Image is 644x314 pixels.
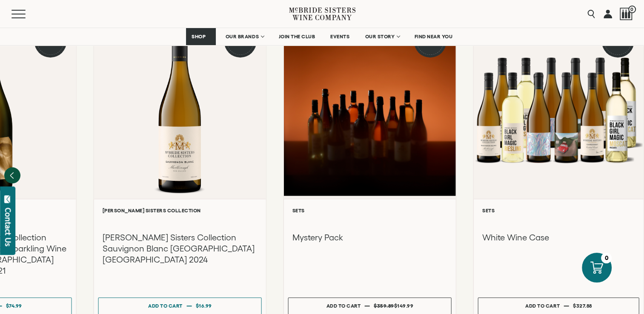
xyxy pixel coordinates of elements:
[148,300,183,312] div: Add to cart
[394,303,414,308] span: $149.99
[409,28,458,45] a: FIND NEAR YOU
[482,208,635,213] h6: Sets
[326,300,361,312] div: Add to cart
[11,10,42,18] button: Mobile Menu Trigger
[415,34,453,40] span: FIND NEAR YOU
[226,34,259,40] span: OUR BRANDS
[482,232,635,243] h3: White Wine Case
[103,232,258,265] h3: [PERSON_NAME] Sisters Collection Sauvignon Blanc [GEOGRAPHIC_DATA] [GEOGRAPHIC_DATA] 2024
[292,208,447,213] h6: Sets
[601,253,612,263] div: 0
[220,28,269,45] a: OUR BRANDS
[196,303,212,308] span: $16.99
[525,300,560,312] div: Add to cart
[4,208,12,246] div: Contact Us
[628,6,636,13] span: 0
[359,28,405,45] a: OUR STORY
[292,232,447,243] h3: Mystery Pack
[279,34,315,40] span: JOIN THE CLUB
[6,303,22,308] span: $74.99
[4,167,20,183] button: Previous
[325,28,355,45] a: EVENTS
[374,303,394,308] s: $359.89
[273,28,321,45] a: JOIN THE CLUB
[103,208,258,213] h6: [PERSON_NAME] Sisters Collection
[573,303,592,308] span: $327.88
[192,34,206,40] span: SHOP
[365,34,395,40] span: OUR STORY
[186,28,216,45] a: SHOP
[330,34,349,40] span: EVENTS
